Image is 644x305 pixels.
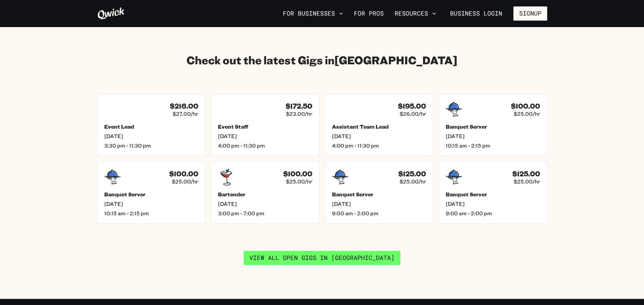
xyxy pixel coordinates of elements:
h4: $216.00 [170,102,198,110]
span: 4:00 pm - 11:30 pm [218,142,312,149]
h4: $125.00 [512,170,540,178]
h5: Assistant Team Lead [332,123,426,130]
h5: Banquet Server [446,191,540,198]
a: $172.50$23.00/hrEvent Staff[DATE]4:00 pm - 11:30 pm [211,94,319,156]
span: $25.00/hr [286,178,312,185]
span: 9:00 am - 2:00 pm [332,210,426,217]
button: For Businesses [280,8,346,19]
a: $125.00$25.00/hrBanquet Server[DATE]9:00 am - 2:00 pm [325,161,434,224]
h5: Bartender [218,191,312,198]
h5: Banquet Server [104,191,199,198]
h4: $125.00 [398,170,426,178]
a: $125.00$25.00/hrBanquet Server[DATE]9:00 am - 2:00 pm [439,161,547,224]
button: Resources [392,8,439,19]
span: 10:15 am - 2:15 pm [446,142,540,149]
h5: Event Lead [104,123,199,130]
h4: $100.00 [511,102,540,110]
span: 4:00 pm - 11:30 pm [332,142,426,149]
h5: Banquet Server [332,191,426,198]
h5: Banquet Server [446,123,540,130]
h2: Check out the latest Gigs in [GEOGRAPHIC_DATA] [97,53,547,67]
span: 10:15 am - 2:15 pm [104,210,199,217]
a: $100.00$25.00/hrBanquet Server[DATE]10:15 am - 2:15 pm [97,161,206,224]
a: $195.00$26.00/hrAssistant Team Lead[DATE]4:00 pm - 11:30 pm [325,94,434,156]
span: [DATE] [218,200,312,207]
span: $25.00/hr [514,178,540,185]
span: $25.00/hr [400,178,426,185]
span: [DATE] [332,133,426,139]
span: [DATE] [104,133,199,139]
span: $27.00/hr [173,110,198,117]
span: 9:00 am - 2:00 pm [446,210,540,217]
span: 3:30 pm - 11:30 pm [104,142,199,149]
span: $26.00/hr [400,110,426,117]
h5: Event Staff [218,123,312,130]
span: $25.00/hr [514,110,540,117]
a: Business Login [444,6,508,21]
button: Signup [513,6,547,21]
span: [DATE] [104,200,199,207]
span: $25.00/hr [172,178,198,185]
span: [DATE] [218,133,312,139]
a: $216.00$27.00/hrEvent Lead[DATE]3:30 pm - 11:30 pm [97,94,206,156]
h4: $195.00 [398,102,426,110]
a: $100.00$25.00/hrBartender[DATE]3:00 pm - 7:00 pm [211,161,319,224]
span: $23.00/hr [286,110,312,117]
span: [DATE] [446,200,540,207]
a: $100.00$25.00/hrBanquet Server[DATE]10:15 am - 2:15 pm [439,94,547,156]
h4: $100.00 [169,170,198,178]
span: 3:00 pm - 7:00 pm [218,210,312,217]
a: View all open gigs in [GEOGRAPHIC_DATA] [244,251,400,265]
a: For Pros [351,8,386,19]
h4: $172.50 [286,102,312,110]
span: [DATE] [332,200,426,207]
span: [DATE] [446,133,540,139]
h4: $100.00 [283,170,312,178]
